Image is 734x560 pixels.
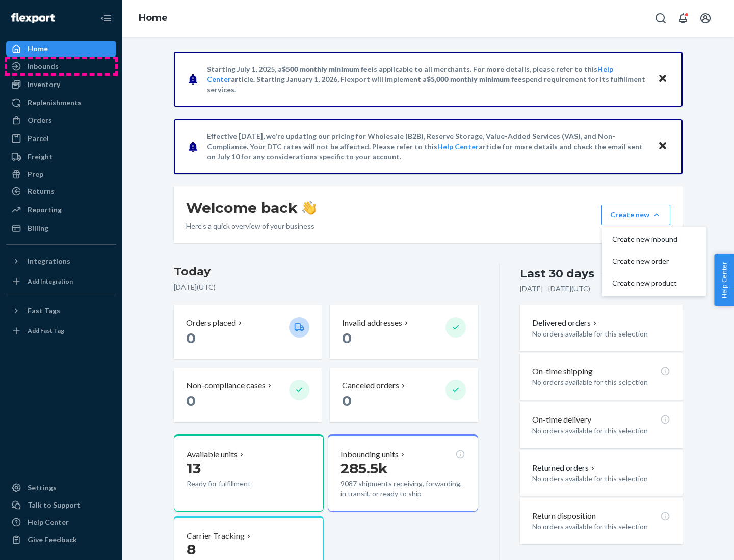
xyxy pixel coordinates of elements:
[6,76,116,93] a: Inventory
[28,44,48,54] div: Home
[532,317,599,329] button: Delivered orders
[28,186,55,197] div: Returns
[342,392,352,409] span: 0
[673,8,693,29] button: Open notifications
[656,139,669,154] button: Close
[6,323,116,339] a: Add Fast Tag
[532,377,670,387] p: No orders available for this selection
[340,449,399,460] p: Inbounding units
[612,258,677,265] span: Create new order
[186,329,196,347] span: 0
[532,473,670,484] p: No orders available for this selection
[28,205,62,215] div: Reporting
[302,201,316,215] img: hand-wave emoji
[6,302,116,319] button: Fast Tags
[601,205,670,225] button: Create newCreate new inboundCreate new orderCreate new product
[28,169,43,179] div: Prep
[6,95,116,111] a: Replenishments
[532,414,591,426] p: On-time delivery
[650,8,671,29] button: Open Search Box
[28,79,60,90] div: Inventory
[6,149,116,165] a: Freight
[6,183,116,200] a: Returns
[532,329,670,339] p: No orders available for this selection
[28,223,48,233] div: Billing
[6,220,116,236] a: Billing
[6,273,116,290] a: Add Integration
[6,514,116,530] a: Help Center
[28,517,69,527] div: Help Center
[174,264,478,280] h3: Today
[328,434,478,512] button: Inbounding units285.5k9087 shipments receiving, forwarding, in transit, or ready to ship
[532,510,596,522] p: Return disposition
[604,250,704,272] button: Create new order
[6,112,116,128] a: Orders
[187,449,238,460] p: Available units
[28,115,52,125] div: Orders
[532,522,670,532] p: No orders available for this selection
[11,13,55,23] img: Flexport logo
[330,305,478,359] button: Invalid addresses 0
[186,317,236,329] p: Orders placed
[427,75,522,83] span: $5,000 monthly minimum fee
[28,535,77,545] div: Give Feedback
[342,317,402,329] p: Invalid addresses
[612,279,677,287] span: Create new product
[174,434,324,512] button: Available units13Ready for fulfillment
[187,460,201,477] span: 13
[186,221,316,231] p: Here’s a quick overview of your business
[28,305,60,316] div: Fast Tags
[28,483,57,493] div: Settings
[6,497,116,513] a: Talk to Support
[174,282,478,292] p: [DATE] ( UTC )
[174,368,322,422] button: Non-compliance cases 0
[342,329,352,347] span: 0
[28,277,73,286] div: Add Integration
[6,166,116,182] a: Prep
[186,392,196,409] span: 0
[282,65,372,73] span: $500 monthly minimum fee
[437,142,479,151] a: Help Center
[28,152,53,162] div: Freight
[532,462,597,474] button: Returned orders
[340,460,388,477] span: 285.5k
[187,541,196,558] span: 8
[342,380,399,391] p: Canceled orders
[340,479,465,499] p: 9087 shipments receiving, forwarding, in transit, or ready to ship
[28,61,59,71] div: Inbounds
[6,58,116,74] a: Inbounds
[612,236,677,243] span: Create new inbound
[207,64,648,95] p: Starting July 1, 2025, a is applicable to all merchants. For more details, please refer to this a...
[186,380,266,391] p: Non-compliance cases
[6,130,116,147] a: Parcel
[28,256,70,266] div: Integrations
[96,8,116,29] button: Close Navigation
[6,480,116,496] a: Settings
[532,366,593,377] p: On-time shipping
[520,266,594,282] div: Last 30 days
[330,368,478,422] button: Canceled orders 0
[520,284,590,294] p: [DATE] - [DATE] ( UTC )
[6,41,116,57] a: Home
[28,98,82,108] div: Replenishments
[187,530,245,542] p: Carrier Tracking
[6,531,116,548] button: Give Feedback
[186,199,316,217] h1: Welcome back
[6,253,116,269] button: Integrations
[695,8,716,29] button: Open account menu
[174,305,322,359] button: Orders placed 0
[6,202,116,218] a: Reporting
[187,479,281,489] p: Ready for fulfillment
[656,72,669,87] button: Close
[604,272,704,294] button: Create new product
[28,133,49,144] div: Parcel
[139,12,168,23] a: Home
[130,4,176,33] ol: breadcrumbs
[207,131,648,162] p: Effective [DATE], we're updating our pricing for Wholesale (B2B), Reserve Storage, Value-Added Se...
[714,254,734,306] button: Help Center
[28,500,81,510] div: Talk to Support
[532,426,670,436] p: No orders available for this selection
